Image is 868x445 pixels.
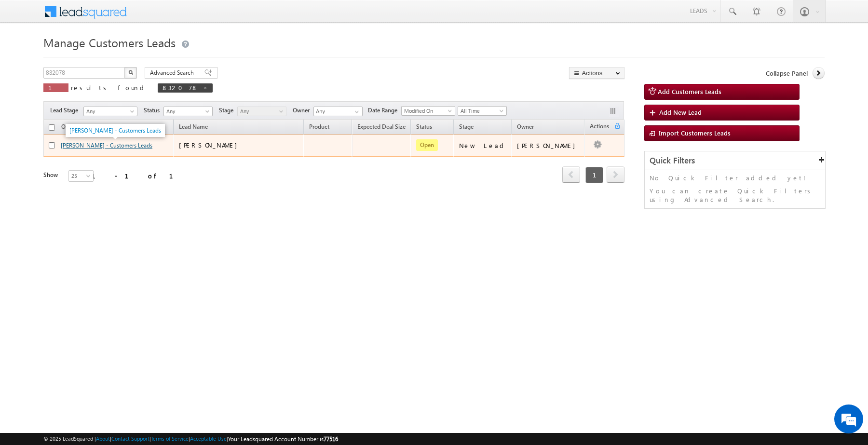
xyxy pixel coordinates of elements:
span: Manage Customers Leads [43,35,176,50]
input: Check all records [49,124,55,131]
span: All Time [458,107,504,115]
a: Any [163,107,213,116]
span: results found [71,83,148,92]
img: d_60004797649_company_0_60004797649 [16,51,41,63]
span: Stage [459,123,474,130]
div: Chat with us now [50,51,162,63]
div: [PERSON_NAME] [517,141,580,150]
span: Owner [293,106,313,115]
a: 25 [68,170,94,182]
span: Status [144,106,163,115]
span: Advanced Search [150,68,197,77]
span: Date Range [368,106,401,115]
p: No Quick Filter added yet! [650,174,820,182]
div: Minimize live chat window [158,5,181,28]
span: Add New Lead [659,108,702,116]
a: [PERSON_NAME] - Customers Leads [61,142,152,149]
a: [PERSON_NAME] - Customers Leads [69,127,161,134]
span: © 2025 LeadSquared | | | | | [43,434,338,444]
button: Actions [569,67,624,79]
span: Stage [219,106,237,115]
a: Stage [454,121,478,134]
span: 1 [585,167,603,183]
span: Any [238,107,284,116]
span: Collapse Panel [766,69,808,78]
span: Opportunity Name [61,123,109,130]
a: Terms of Service [151,435,189,442]
a: Any [83,107,137,116]
a: Contact Support [111,435,149,442]
textarea: Type your message and hit 'Enter' [13,89,176,289]
a: Status [411,121,437,134]
a: Show All Items [350,107,362,117]
a: Opportunity Name [56,121,114,134]
a: Acceptable Use [190,435,227,442]
span: Product [309,123,329,130]
a: prev [562,167,580,183]
span: Add Customers Leads [658,87,721,95]
span: 832078 [163,83,198,92]
span: [PERSON_NAME] [179,141,242,149]
p: You can create Quick Filters using Advanced Search. [650,187,820,204]
div: Quick Filters [645,151,825,170]
em: Start Chat [131,297,175,310]
a: Modified On [401,106,455,116]
span: 1 [48,83,64,92]
span: prev [562,166,580,183]
a: All Time [458,106,507,116]
span: Lead Name [174,121,213,134]
div: Show [43,171,61,179]
div: 1 - 1 of 1 [92,170,185,181]
span: Open [416,139,438,151]
span: Lead Stage [50,106,82,115]
span: Import Customers Leads [659,129,731,137]
span: Owner [517,123,534,130]
span: Modified On [402,107,452,115]
span: Any [164,107,210,116]
span: 25 [69,172,95,180]
div: New Lead [459,141,507,150]
input: Type to Search [313,107,363,116]
a: Expected Deal Size [353,121,410,134]
span: next [607,166,624,183]
a: next [607,167,624,183]
img: Search [128,70,133,75]
span: Actions [585,121,614,134]
span: Any [84,107,134,116]
span: Expected Deal Size [357,123,406,130]
a: Any [237,107,286,116]
span: 77516 [324,435,338,443]
span: Your Leadsquared Account Number is [228,435,338,443]
a: About [96,435,110,442]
